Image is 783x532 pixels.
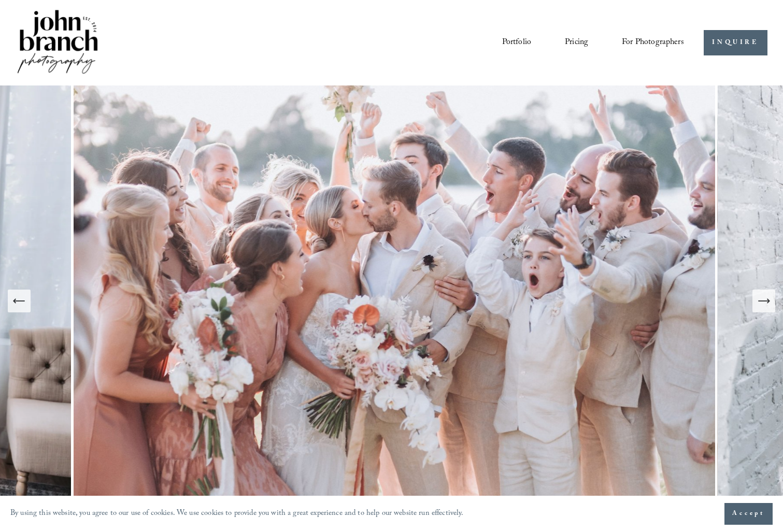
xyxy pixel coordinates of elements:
[16,8,99,78] img: John Branch IV Photography
[71,85,718,516] img: A wedding party celebrating outdoors, featuring a bride and groom kissing amidst cheering bridesm...
[724,503,773,525] button: Accept
[752,290,775,312] button: Next Slide
[732,509,765,519] span: Accept
[565,34,588,51] a: Pricing
[622,34,684,51] a: folder dropdown
[502,34,531,51] a: Portfolio
[622,35,684,51] span: For Photographers
[704,30,767,55] a: INQUIRE
[8,290,31,312] button: Previous Slide
[10,507,464,522] p: By using this website, you agree to our use of cookies. We use cookies to provide you with a grea...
